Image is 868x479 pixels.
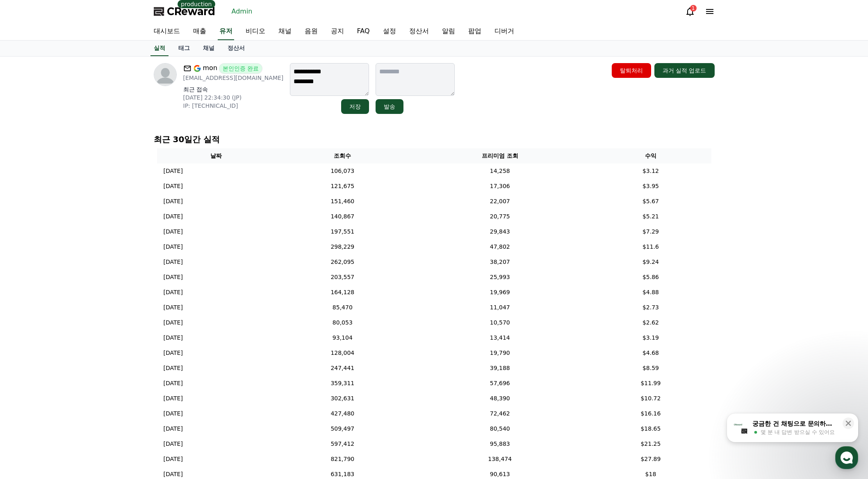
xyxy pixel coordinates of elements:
p: [DATE] [164,258,183,266]
td: 298,229 [276,239,410,254]
button: 탈퇴처리 [612,63,651,78]
td: 14,258 [410,163,590,179]
p: [DATE] [164,349,183,357]
a: 1 [685,7,695,16]
td: $5.67 [590,194,711,209]
a: 실적 [150,41,169,56]
a: 대시보드 [147,23,187,40]
td: $3.12 [590,163,711,179]
td: 821,790 [276,452,410,467]
td: 597,412 [276,436,410,452]
th: 날짜 [157,148,276,163]
p: [DATE] [164,197,183,206]
td: 38,207 [410,254,590,270]
td: 17,306 [410,179,590,194]
td: $4.68 [590,345,711,361]
a: 채널 [196,41,221,56]
td: 427,480 [276,406,410,421]
a: 비디오 [239,23,272,40]
td: 302,631 [276,391,410,406]
a: 태그 [172,41,196,56]
th: 조회수 [276,148,410,163]
button: 발송 [376,99,403,114]
td: $11.6 [590,239,711,254]
p: IP: [TECHNICAL_ID] [183,102,284,110]
td: 509,497 [276,421,410,436]
td: $7.29 [590,224,711,239]
td: $2.73 [590,300,711,315]
a: 디버거 [488,23,521,40]
p: 최근 30일간 실적 [154,134,715,145]
p: [EMAIL_ADDRESS][DOMAIN_NAME] [183,74,284,82]
span: 본인인증 완료 [219,63,262,74]
td: 85,470 [276,300,410,315]
td: $16.16 [590,406,711,421]
p: 최근 접속 [183,85,284,93]
p: [DATE] [164,243,183,251]
td: 47,802 [410,239,590,254]
th: 프리미엄 조회 [410,148,590,163]
td: $3.95 [590,179,711,194]
td: 10,570 [410,315,590,330]
span: CReward [167,5,215,18]
a: 알림 [435,23,462,40]
td: $8.59 [590,361,711,376]
p: [DATE] [164,394,183,403]
p: [DATE] [164,455,183,463]
div: 1 [690,5,697,11]
td: $18.65 [590,421,711,436]
button: 저장 [341,99,369,114]
td: 262,095 [276,254,410,270]
td: 95,883 [410,436,590,452]
td: $5.21 [590,209,711,224]
td: 140,867 [276,209,410,224]
td: 39,188 [410,361,590,376]
p: [DATE] [164,273,183,281]
a: 정산서 [221,41,251,56]
td: 20,775 [410,209,590,224]
p: [DATE] [164,303,183,312]
a: Admin [228,5,256,18]
p: [DATE] [164,409,183,418]
td: $5.86 [590,270,711,285]
td: 25,993 [410,270,590,285]
a: 팝업 [462,23,488,40]
button: 과거 실적 업로드 [654,63,715,78]
td: 106,073 [276,163,410,179]
td: $2.62 [590,315,711,330]
a: 음원 [298,23,324,40]
td: $11.99 [590,376,711,391]
th: 수익 [590,148,711,163]
a: 유저 [218,23,234,40]
td: 197,551 [276,224,410,239]
a: 매출 [187,23,213,40]
td: 203,557 [276,270,410,285]
a: FAQ [351,23,376,40]
td: 151,460 [276,194,410,209]
p: [DATE] [164,182,183,191]
a: 설정 [376,23,403,40]
td: 128,004 [276,345,410,361]
p: [DATE] 22:34:30 (JP) [183,93,284,102]
td: 247,441 [276,361,410,376]
td: 22,007 [410,194,590,209]
img: profile image [154,63,177,86]
a: CReward [154,5,215,18]
td: 48,390 [410,391,590,406]
p: [DATE] [164,167,183,175]
a: 공지 [324,23,351,40]
td: 80,053 [276,315,410,330]
td: 138,474 [410,452,590,467]
td: 80,540 [410,421,590,436]
p: [DATE] [164,470,183,479]
td: $10.72 [590,391,711,406]
p: [DATE] [164,364,183,372]
p: [DATE] [164,425,183,433]
a: 정산서 [403,23,435,40]
td: 121,675 [276,179,410,194]
p: [DATE] [164,334,183,342]
span: mon [203,63,218,74]
p: [DATE] [164,318,183,327]
td: 72,462 [410,406,590,421]
td: 359,311 [276,376,410,391]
